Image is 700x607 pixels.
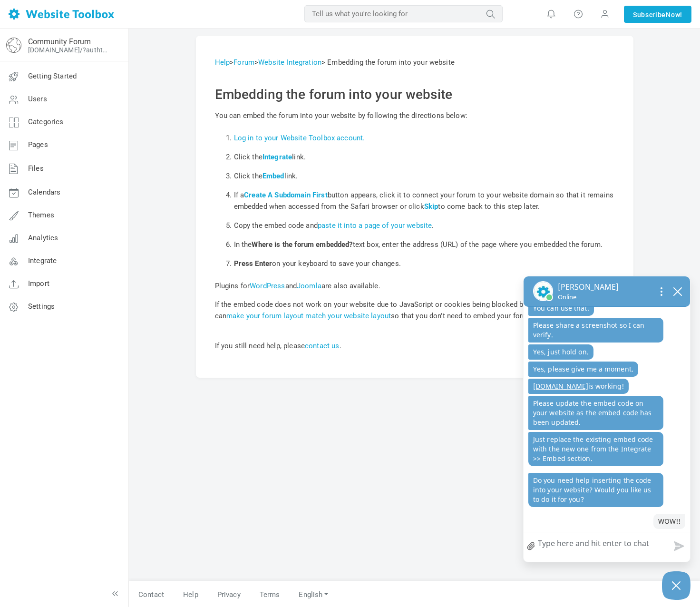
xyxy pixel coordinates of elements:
[528,396,663,430] p: Please update the embed code on your website as the embed code has been updated.
[523,276,690,562] div: olark chatbox
[234,259,272,268] b: Press Enter
[215,299,614,322] p: If the embed code does not work on your website due to JavaScript or cookies being blocked by you...
[28,72,77,80] span: Getting Started
[528,301,594,316] p: You can use that.
[304,5,503,22] input: Tell us what you're looking for
[234,235,614,254] li: In the text box, enter the address (URL) of the page where you embedded the forum.
[215,87,614,103] h2: Embedding the forum into your website
[666,10,682,20] span: Now!
[533,382,588,391] a: [DOMAIN_NAME]
[28,302,55,311] span: Settings
[234,254,614,273] li: on your keyboard to save your changes.
[318,221,432,230] a: paste it into a page of your website
[653,284,670,299] button: Open chat options menu
[129,587,174,603] a: Contact
[28,37,91,46] a: Community Forum
[258,58,321,67] a: Website Integration
[28,140,48,149] span: Pages
[234,216,614,235] li: Copy the embed code and .
[28,234,58,242] span: Analytics
[653,514,686,529] p: WOW!!
[215,58,230,67] a: Help
[215,58,455,67] span: > > > Embedding the forum into your website
[28,117,64,126] span: Categories
[28,211,54,219] span: Themes
[528,473,663,507] p: Do you need help inserting the code into your website? Would you like us to do it for you?
[262,172,284,180] a: Embed
[424,202,438,211] a: Skip
[244,191,328,199] a: Create A Subdomain First
[208,587,250,603] a: Privacy
[233,58,254,67] a: Forum
[558,293,619,302] p: Online
[215,280,614,292] p: Plugins for and are also available.
[250,587,290,603] a: Terms
[6,38,21,53] img: globe-icon.png
[528,379,629,394] p: is working!
[215,110,614,121] p: You can embed the forum into your website by following the directions below:
[28,164,44,173] span: Files
[28,279,49,288] span: Import
[299,590,322,599] span: English
[528,344,593,360] p: Yes, just hold on.
[666,535,690,557] button: Send message
[297,282,321,290] a: Joomla
[558,281,619,293] p: [PERSON_NAME]
[305,342,340,350] a: contact us
[533,281,553,301] img: Nikhitha's profile picture
[234,134,365,142] a: Log in to your Website Toolbox account.
[28,256,57,265] span: Integrate
[234,147,614,166] li: Click the link.
[528,318,663,343] p: Please share a screenshot so I can verify.
[215,329,614,352] p: If you still need help, please .
[226,312,391,320] a: make your forum layout match your website layout
[624,6,691,23] a: SubscribeNow!
[28,46,111,54] a: [DOMAIN_NAME]/?authtoken=deb782171b4fe0cc53fd3808813987a3&rememberMe=1
[524,307,690,537] div: chat
[234,166,614,186] li: Click the link.
[174,587,208,603] a: Help
[528,432,663,466] p: Just replace the existing embed code with the new one from the Integrate >> Embed section.
[670,284,685,298] button: close chatbox
[524,535,539,557] a: file upload
[252,240,352,249] b: Where is the forum embedded?
[262,153,292,161] a: Integrate
[28,95,47,103] span: Users
[250,282,285,290] a: WordPress
[28,188,60,196] span: Calendars
[662,571,690,600] button: Close Chatbox
[234,186,614,216] li: If a button appears, click it to connect your forum to your website domain so that it remains emb...
[528,362,638,377] p: Yes, please give me a moment.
